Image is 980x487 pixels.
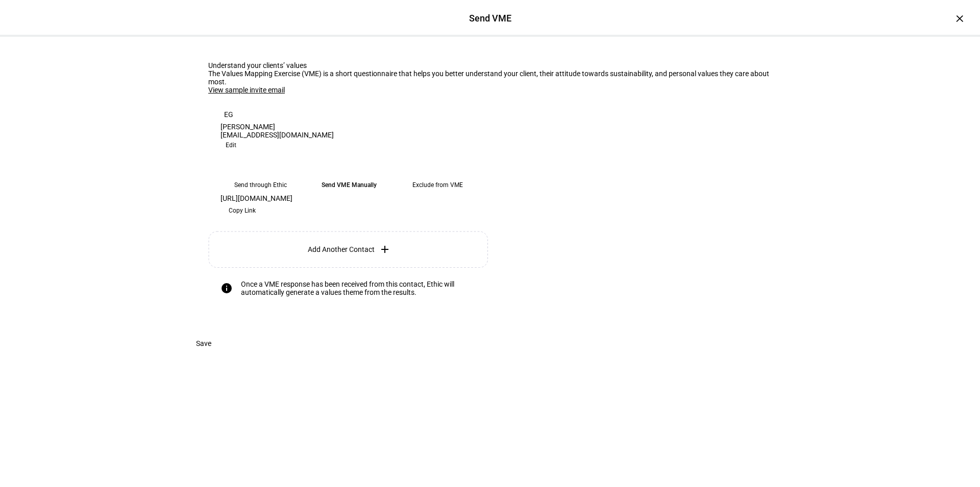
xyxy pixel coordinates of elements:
button: Edit [220,139,241,151]
div: Understand your clients’ values [208,61,772,69]
eth-mega-radio-button: Send through Ethic [220,176,301,194]
span: Copy Link [229,202,256,219]
div: The Values Mapping Exercise (VME) is a short questionnaire that helps you better understand your ... [208,69,772,86]
mat-icon: add [379,243,391,256]
div: Once a VME response has been received from this contact, Ethic will automatically generate a valu... [241,280,478,296]
span: Save [196,333,211,354]
eth-mega-radio-button: Exclude from VME [397,176,478,194]
button: Copy Link [220,202,264,219]
span: Add Another Contact [308,245,375,253]
span: Edit [226,139,236,151]
button: Save [184,333,224,354]
div: [URL][DOMAIN_NAME] [220,194,478,202]
div: EG [220,106,237,123]
mat-icon: info [220,282,233,294]
div: × [951,10,968,27]
a: View sample invite email [208,86,285,94]
div: [PERSON_NAME] [220,123,478,131]
div: [EMAIL_ADDRESS][DOMAIN_NAME] [220,131,478,139]
eth-mega-radio-button: Send VME Manually [309,176,389,194]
